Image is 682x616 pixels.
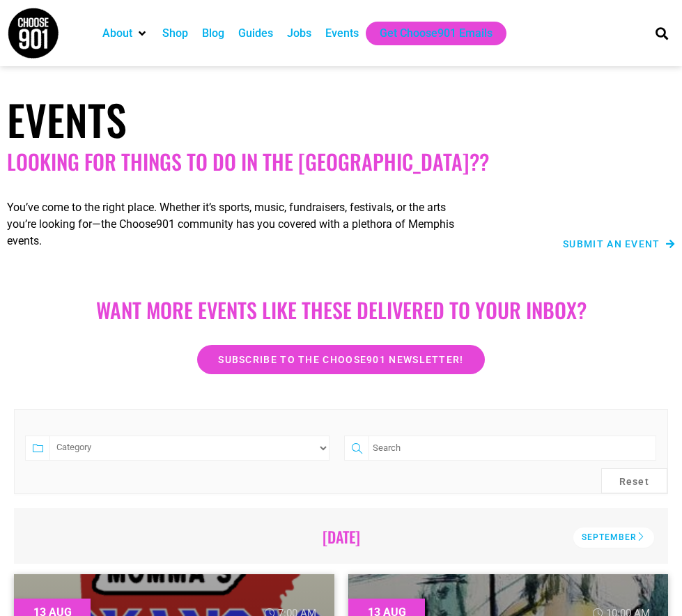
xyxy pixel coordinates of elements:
a: Events [325,25,359,42]
a: Guides [238,25,273,42]
h1: Events [7,94,675,144]
a: About [102,25,132,42]
a: Blog [202,25,224,42]
h2: [DATE] [33,528,649,546]
a: Jobs [287,25,311,42]
button: Reset [601,468,668,493]
span: Submit an Event [563,239,660,249]
nav: Main nav [95,22,637,45]
a: Subscribe to the Choose901 newsletter! [197,345,484,374]
a: Shop [162,25,188,42]
span: Subscribe to the Choose901 newsletter! [218,355,463,364]
div: Search [651,22,674,45]
a: Get Choose901 Emails [380,25,493,42]
p: You’ve come to the right place. Whether it’s sports, music, fundraisers, festivals, or the arts y... [7,199,470,249]
h2: Want more EVENTS LIKE THESE DELIVERED TO YOUR INBOX? [7,298,675,323]
h2: Looking for things to do in the [GEOGRAPHIC_DATA]?? [7,149,675,174]
a: Submit an Event [563,239,675,249]
input: Search [369,436,656,461]
div: About [95,22,155,45]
